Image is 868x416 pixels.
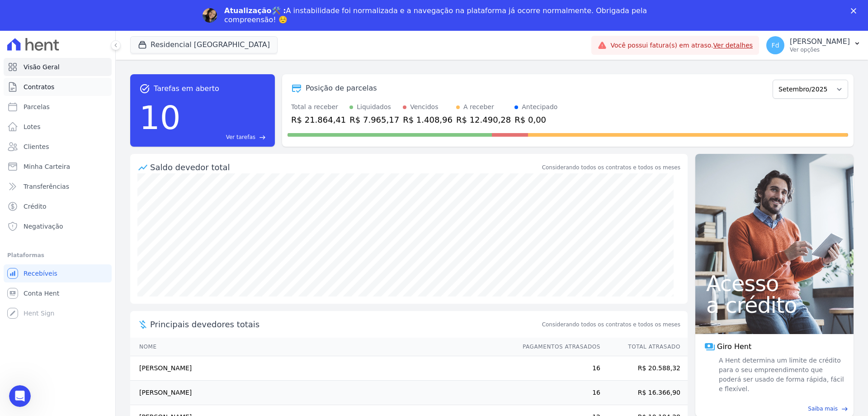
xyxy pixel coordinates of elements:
[514,356,601,381] td: 16
[139,94,181,141] div: 10
[4,138,112,156] a: Clientes
[706,294,843,316] span: a crédito
[851,8,860,14] div: Fechar
[24,142,49,151] span: Clientes
[808,405,838,413] span: Saiba mais
[759,33,868,58] button: Fd [PERSON_NAME] Ver opções
[130,36,278,53] button: Residencial [GEOGRAPHIC_DATA]
[259,134,266,141] span: east
[790,37,850,46] p: [PERSON_NAME]
[224,6,286,15] b: Atualização🛠️ :
[224,6,651,24] div: A instabilidade foi normalizada e a navegação na plataforma já ocorre normalmente. Obrigada pela ...
[24,102,50,111] span: Parcelas
[4,58,112,76] a: Visão Geral
[150,161,540,173] div: Saldo devedor total
[514,381,601,405] td: 16
[291,114,346,126] div: R$ 21.864,41
[4,284,112,302] a: Conta Hent
[772,42,779,48] span: Fd
[24,82,54,91] span: Contratos
[4,264,112,282] a: Recebíveis
[403,114,453,126] div: R$ 1.408,96
[24,222,63,231] span: Negativação
[130,356,514,381] td: [PERSON_NAME]
[24,289,59,298] span: Conta Hent
[514,114,557,126] div: R$ 0,00
[7,250,108,261] div: Plataformas
[24,202,47,211] span: Crédito
[713,42,753,49] a: Ver detalhes
[306,83,377,94] div: Posição de parcelas
[24,162,70,171] span: Minha Carteira
[226,133,255,141] span: Ver tarefas
[291,102,346,112] div: Total a receber
[24,182,69,191] span: Transferências
[701,405,848,413] a: Saiba mais east
[139,83,150,94] span: task_alt
[542,163,680,172] div: Considerando todos os contratos e todos os meses
[130,338,514,356] th: Nome
[130,381,514,405] td: [PERSON_NAME]
[410,102,438,112] div: Vencidos
[790,46,850,53] p: Ver opções
[24,122,41,131] span: Lotes
[4,98,112,116] a: Parcelas
[349,114,399,126] div: R$ 7.965,17
[601,356,688,381] td: R$ 20.588,32
[4,78,112,96] a: Contratos
[357,102,391,112] div: Liquidados
[184,133,266,141] a: Ver tarefas east
[841,406,848,412] span: east
[150,318,540,330] span: Principais devedores totais
[610,41,753,50] span: Você possui fatura(s) em atraso.
[717,356,844,394] span: A Hent determina um limite de crédito para o seu empreendimento que poderá ser usado de forma ráp...
[4,118,112,136] a: Lotes
[24,269,57,278] span: Recebíveis
[4,177,112,196] a: Transferências
[24,62,60,72] span: Visão Geral
[522,102,557,112] div: Antecipado
[4,197,112,215] a: Crédito
[456,114,511,126] div: R$ 12.490,28
[542,320,680,329] span: Considerando todos os contratos e todos os meses
[9,385,31,407] iframe: Intercom live chat
[514,338,601,356] th: Pagamentos Atrasados
[706,273,843,294] span: Acesso
[601,381,688,405] td: R$ 16.366,90
[203,8,217,23] img: Profile image for Adriane
[4,217,112,235] a: Negativação
[717,341,751,352] span: Giro Hent
[4,158,112,176] a: Minha Carteira
[601,338,688,356] th: Total Atrasado
[463,102,494,112] div: A receber
[154,83,219,94] span: Tarefas em aberto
